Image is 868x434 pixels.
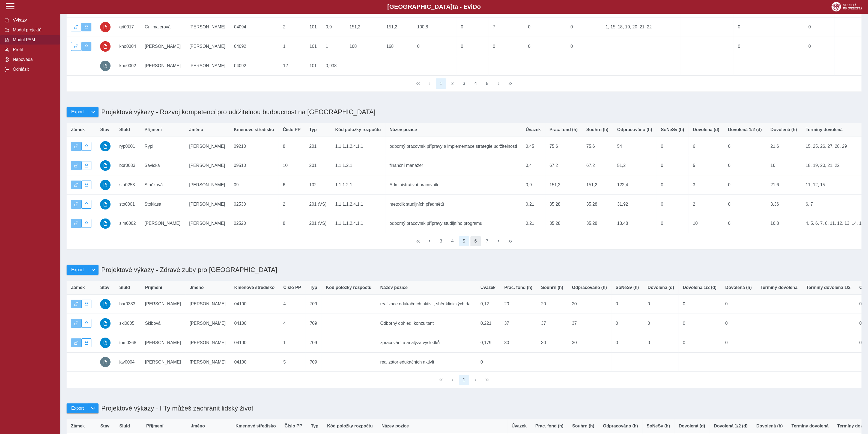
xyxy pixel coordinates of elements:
[643,333,678,352] td: 0
[766,214,801,233] td: 16,8
[766,175,801,195] td: 21,6
[230,314,279,333] td: 04100
[721,294,756,314] td: 0
[81,42,92,51] button: Výkaz uzamčen.
[71,300,81,308] button: Výkaz je odemčen.
[71,142,81,151] button: Výkaz je odemčen.
[481,285,496,290] span: Úvazek
[657,194,688,214] td: 0
[100,338,111,348] button: schváleno
[385,194,521,214] td: metodik studijních předmětů
[657,175,688,195] td: 0
[521,214,545,233] td: 0,21
[381,424,409,429] span: Název pozice
[572,285,607,290] span: Odpracováno (h)
[229,137,279,156] td: 09210
[278,137,305,156] td: 8
[189,127,203,132] span: Jméno
[11,18,55,23] span: Výkazy
[459,375,469,385] button: 1
[678,314,721,333] td: 0
[616,285,639,290] span: SoNeSv (h)
[115,333,141,352] td: tom0268
[283,285,301,290] span: Číslo PP
[100,141,111,152] button: schváleno
[476,352,500,372] td: 0
[321,37,345,56] td: 1
[71,219,81,228] button: Výkaz je odemčen.
[71,127,85,132] span: Zámek
[100,22,111,32] button: uzamčeno
[100,61,111,71] button: prázdný
[657,137,688,156] td: 0
[521,137,545,156] td: 0,45
[500,314,537,333] td: 37
[331,214,385,233] td: 1.1.1.1.2.4.1.1
[657,214,688,233] td: 0
[100,127,109,132] span: Stav
[71,285,85,290] span: Zámek
[572,424,594,429] span: Souhrn (h)
[721,314,756,333] td: 0
[678,294,721,314] td: 0
[235,424,276,429] span: Kmenové středisko
[526,127,541,132] span: Úvazek
[452,3,454,10] span: t
[331,137,385,156] td: 1.1.1.1.2.4.1.1
[185,314,230,333] td: [PERSON_NAME]
[603,424,638,429] span: Odpracováno (h)
[535,424,563,429] span: Prac. fond (h)
[81,319,92,328] button: Uzamknout lze pouze výkaz, který je podepsán a schválen.
[473,3,477,10] span: D
[724,194,766,214] td: 0
[278,194,305,214] td: 2
[81,161,92,170] button: Uzamknout lze pouze výkaz, který je podepsán a schválen.
[278,156,305,175] td: 10
[688,194,724,214] td: 2
[115,294,141,314] td: bar0333
[611,294,643,314] td: 0
[81,300,92,308] button: Uzamknout lze pouze výkaz, který je podepsán a schválen.
[766,194,801,214] td: 3,36
[145,285,162,290] span: Příjmení
[67,107,88,117] button: Export
[71,406,84,411] span: Export
[230,56,279,75] td: 04092
[81,338,92,347] button: Uzamknout lze pouze výkaz, který je podepsán a schválen.
[459,78,469,89] button: 3
[345,17,382,37] td: 151,2
[185,17,230,37] td: [PERSON_NAME]
[524,17,566,37] td: 0
[582,175,613,195] td: 151,2
[512,424,527,429] span: Úvazek
[141,333,185,352] td: [PERSON_NAME]
[831,2,862,11] img: logo_web_su.png
[229,156,279,175] td: 09510
[115,156,140,175] td: bor0033
[724,156,766,175] td: 0
[185,156,229,175] td: [PERSON_NAME]
[724,175,766,195] td: 0
[71,110,84,114] span: Export
[470,236,481,247] button: 6
[582,214,613,233] td: 35,28
[279,17,305,37] td: 2
[67,265,88,275] button: Export
[688,175,724,195] td: 3
[305,294,321,314] td: 709
[760,285,798,290] span: Termíny dovolená
[613,137,657,156] td: 54
[766,137,801,156] td: 21,6
[566,37,601,56] td: 0
[229,175,279,195] td: 09
[331,194,385,214] td: 1.1.1.1.2.4.1.1
[185,294,230,314] td: [PERSON_NAME]
[115,214,140,233] td: sim0002
[141,352,185,372] td: [PERSON_NAME]
[71,267,84,272] span: Export
[613,175,657,195] td: 122,4
[100,285,109,290] span: Stav
[141,314,185,333] td: Skibová
[582,156,613,175] td: 67,2
[140,214,185,233] td: [PERSON_NAME]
